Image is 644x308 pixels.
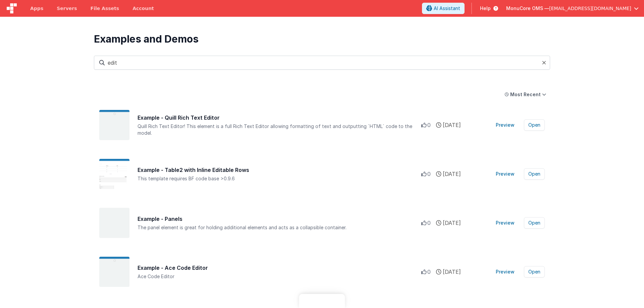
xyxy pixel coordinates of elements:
[506,5,639,12] button: MonuCore OMS — [EMAIL_ADDRESS][DOMAIN_NAME]
[443,170,461,178] span: [DATE]
[138,175,421,182] div: This template requires BF code base >0.9.6
[524,168,545,180] button: Open
[492,169,519,179] button: Preview
[427,219,431,227] span: 0
[30,5,43,12] span: Apps
[138,264,421,272] div: Example - Ace Code Editor
[480,5,491,12] span: Help
[138,224,421,231] div: The panel element is great for holding additional elements and acts as a collapsible container.
[492,266,519,277] button: Preview
[443,121,461,129] span: [DATE]
[138,215,421,223] div: Example - Panels
[492,120,519,130] button: Preview
[57,5,77,12] span: Servers
[443,268,461,276] span: [DATE]
[422,3,465,14] button: AI Assistant
[94,56,550,70] input: Search examples and demos
[524,119,545,131] button: Open
[549,5,631,12] span: [EMAIL_ADDRESS][DOMAIN_NAME]
[138,114,421,122] div: Example - Quill Rich Text Editor
[427,121,431,129] span: 0
[138,273,421,280] div: Ace Code Editor
[94,33,550,45] div: Examples and Demos
[506,5,549,12] span: MonuCore OMS —
[524,266,545,278] button: Open
[427,170,431,178] span: 0
[138,123,421,136] div: Quill Rich Text Editor! This element is a full Rich Text Editor allowing formatting of text and o...
[524,217,545,229] button: Open
[443,219,461,227] span: [DATE]
[501,88,550,101] button: Most Recent
[138,166,421,174] div: Example - Table2 with Inline Editable Rows
[434,5,460,12] span: AI Assistant
[427,268,431,276] span: 0
[492,218,519,228] button: Preview
[299,294,345,308] iframe: Marker.io feedback button
[510,91,541,98] div: Most Recent
[91,5,119,12] span: File Assets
